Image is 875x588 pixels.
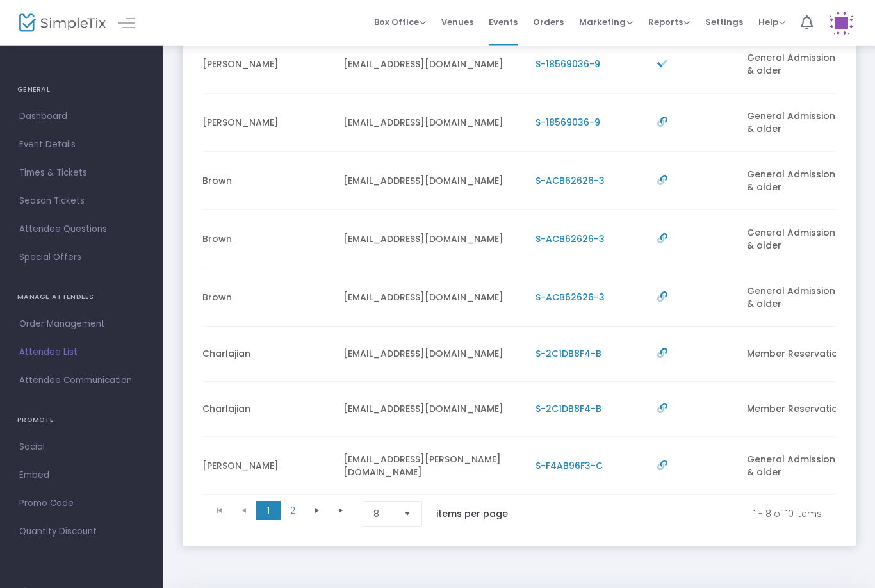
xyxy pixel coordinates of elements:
[312,506,322,516] span: Go to the next page
[19,467,144,484] span: Embed
[336,152,528,211] td: [EMAIL_ADDRESS][DOMAIN_NAME]
[758,16,785,28] span: Help
[305,502,329,521] span: Go to the next page
[536,403,601,416] span: S-2C1DB8F4-B
[536,348,601,361] span: S-2C1DB8F4-B
[579,16,633,28] span: Marketing
[19,344,144,361] span: Attendee List
[17,77,146,102] h4: GENERAL
[195,269,336,327] td: Brown
[536,233,605,246] span: S-ACB62626-3
[374,16,426,28] span: Box Office
[535,502,822,527] kendo-pager-info: 1 - 8 of 10 items
[336,36,528,94] td: [EMAIL_ADDRESS][DOMAIN_NAME]
[536,117,600,129] span: S-18569036-9
[195,152,336,211] td: Brown
[336,327,528,382] td: [EMAIL_ADDRESS][DOMAIN_NAME]
[336,382,528,437] td: [EMAIL_ADDRESS][DOMAIN_NAME]
[195,94,336,152] td: [PERSON_NAME]
[329,502,354,521] span: Go to the last page
[533,6,564,38] span: Orders
[19,221,144,238] span: Attendee Questions
[489,6,518,38] span: Events
[195,211,336,269] td: Brown
[436,508,508,521] label: items per page
[19,439,144,455] span: Social
[19,108,144,125] span: Dashboard
[19,136,144,153] span: Event Details
[536,460,603,473] span: S-F4AB96F3-C
[648,16,690,28] span: Reports
[536,175,605,188] span: S-ACB62626-3
[195,36,336,94] td: [PERSON_NAME]
[373,508,393,521] span: 8
[336,94,528,152] td: [EMAIL_ADDRESS][DOMAIN_NAME]
[336,211,528,269] td: [EMAIL_ADDRESS][DOMAIN_NAME]
[19,495,144,512] span: Promo Code
[195,437,336,496] td: [PERSON_NAME]
[19,249,144,266] span: Special Offers
[19,165,144,181] span: Times & Tickets
[256,502,281,521] span: Page 1
[17,407,146,433] h4: PROMOTE
[336,437,528,496] td: [EMAIL_ADDRESS][PERSON_NAME][DOMAIN_NAME]
[19,372,144,389] span: Attendee Communication
[19,193,144,209] span: Season Tickets
[536,58,600,71] span: S-18569036-9
[195,382,336,437] td: Charlajian
[705,6,743,38] span: Settings
[19,316,144,332] span: Order Management
[281,502,305,521] span: Page 2
[19,523,144,540] span: Quantity Discount
[398,502,416,527] button: Select
[336,506,347,516] span: Go to the last page
[195,327,336,382] td: Charlajian
[17,284,146,310] h4: MANAGE ATTENDEES
[336,269,528,327] td: [EMAIL_ADDRESS][DOMAIN_NAME]
[441,6,473,38] span: Venues
[536,291,605,304] span: S-ACB62626-3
